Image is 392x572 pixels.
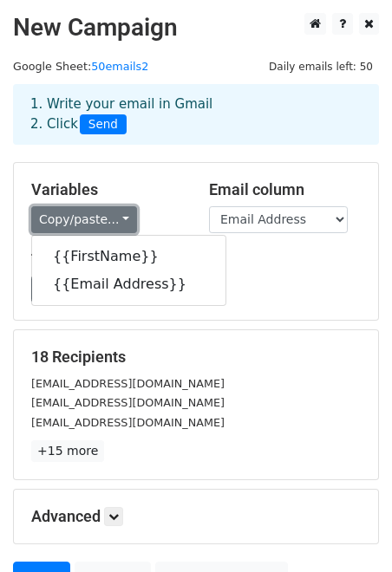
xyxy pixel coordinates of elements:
a: +15 more [31,440,104,462]
iframe: Chat Widget [305,489,392,572]
h5: Advanced [31,507,361,526]
small: [EMAIL_ADDRESS][DOMAIN_NAME] [31,396,225,409]
a: {{FirstName}} [32,243,225,270]
h5: Email column [209,180,361,199]
span: Daily emails left: 50 [263,57,379,76]
h5: 18 Recipients [31,348,361,367]
h2: New Campaign [13,13,379,42]
a: Copy/paste... [31,206,137,233]
a: 50emails2 [91,60,148,73]
a: {{Email Address}} [32,270,225,298]
span: Send [80,114,127,135]
h5: Variables [31,180,183,199]
small: Google Sheet: [13,60,148,73]
small: [EMAIL_ADDRESS][DOMAIN_NAME] [31,416,225,429]
div: 1. Write your email in Gmail 2. Click [17,94,375,134]
a: Daily emails left: 50 [263,60,379,73]
small: [EMAIL_ADDRESS][DOMAIN_NAME] [31,377,225,390]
